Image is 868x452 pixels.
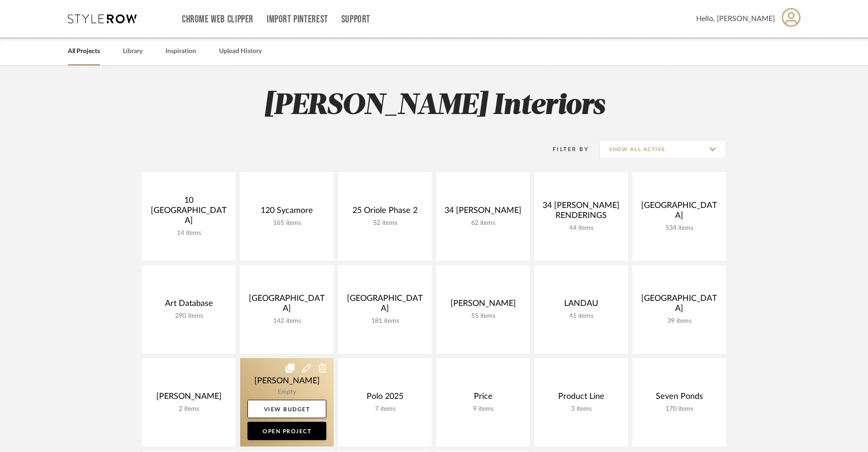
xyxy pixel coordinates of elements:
a: All Projects [68,45,100,58]
div: [GEOGRAPHIC_DATA] [640,201,719,224]
div: 2 items [149,405,228,413]
div: 25 Oriole Phase 2 [346,206,424,219]
div: 165 items [247,219,326,227]
div: [GEOGRAPHIC_DATA] [640,294,719,317]
div: 120 Sycamore [247,206,326,219]
div: Polo 2025 [346,392,424,405]
div: LANDAU [542,299,621,312]
div: 142 items [247,317,326,325]
a: Chrome Web Clipper [182,16,253,23]
div: 534 items [640,224,719,232]
h2: [PERSON_NAME] Interiors [104,89,764,123]
div: 39 items [640,317,719,325]
a: Library [123,45,143,58]
div: 44 items [542,224,621,232]
div: 14 items [149,229,228,237]
div: 34 [PERSON_NAME] [444,206,522,219]
div: 9 items [444,405,522,413]
a: Inspiration [165,45,196,58]
div: 290 items [149,312,228,320]
div: 170 items [640,405,719,413]
div: 34 [PERSON_NAME] RENDERINGS [542,201,621,224]
div: Seven Ponds [640,392,719,405]
div: 7 items [346,405,424,413]
div: Art Database [149,299,228,312]
div: 62 items [444,219,522,227]
div: 55 items [444,312,522,320]
a: Open Project [247,422,326,440]
span: Hello, [PERSON_NAME] [696,13,775,24]
div: [PERSON_NAME] [149,392,228,405]
div: 10 [GEOGRAPHIC_DATA] [149,196,228,229]
div: 181 items [346,317,424,325]
a: Import Pinterest [267,16,328,23]
div: Price [444,392,522,405]
div: 41 items [542,312,621,320]
div: 52 items [346,219,424,227]
div: [GEOGRAPHIC_DATA] [247,294,326,317]
div: Product Line [542,392,621,405]
div: [PERSON_NAME] [444,299,522,312]
a: View Budget [247,400,326,418]
a: Support [341,16,370,23]
div: Filter By [541,145,589,154]
div: [GEOGRAPHIC_DATA] [346,294,424,317]
a: Upload History [219,45,262,58]
div: 3 items [542,405,621,413]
